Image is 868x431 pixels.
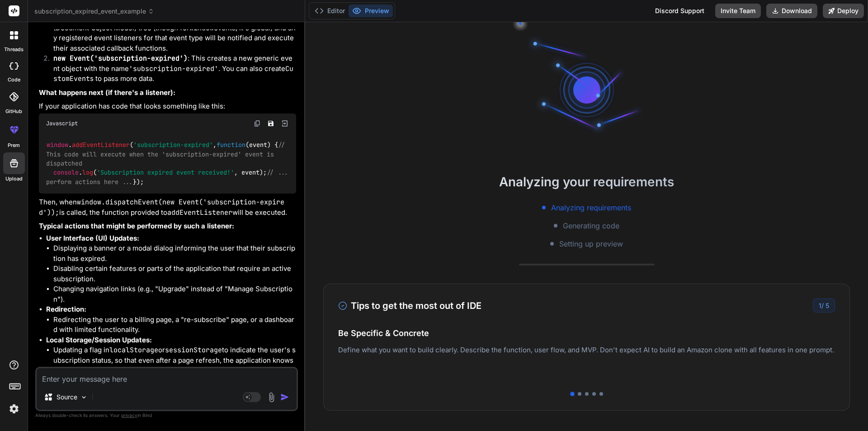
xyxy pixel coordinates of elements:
[826,302,829,309] span: 5
[6,401,22,417] img: settings
[53,264,296,284] li: Disabling certain features or parts of the application that require an active subscription.
[338,327,835,339] h4: Be Specific & Concrete
[559,238,623,249] span: Setting up preview
[46,141,289,168] span: // This code will execute when the 'subscription-expired' event is dispatched
[563,220,619,231] span: Generating code
[46,140,292,186] code: . ( , ( ) { . ( , event); });
[39,198,284,217] code: window.dispatchEvent(new Event('subscription-expired'));
[167,208,232,217] code: addEventListener
[53,284,296,304] li: Changing navigation links (e.g., "Upgrade" instead of "Manage Subscription").
[53,315,296,335] li: Redirecting the user to a billing page, a "re-subscribe" page, or a dashboard with limited functi...
[80,393,88,401] img: Pick Models
[109,346,158,355] code: localStorage
[39,101,296,112] p: If your application has code that looks something like this:
[46,120,78,127] span: Javascript
[133,141,213,149] span: 'subscription-expired'
[189,24,214,33] code: window
[35,411,298,420] p: Always double-check its answers. Your in Bind
[39,88,175,97] strong: What happens next (if there's a listener):
[311,5,349,17] button: Editor
[46,336,152,344] strong: Local Storage/Session Updates:
[715,4,761,18] button: Invite Team
[217,141,245,149] span: function
[819,302,821,309] span: 1
[5,175,23,183] label: Upload
[264,117,277,130] button: Save file
[766,4,817,18] button: Download
[305,172,868,191] h2: Analyzing your requirements
[57,393,77,402] p: Source
[46,234,139,242] strong: User Interface (UI) Updates:
[47,141,68,149] span: window
[72,141,130,149] span: addEventListener
[53,169,79,177] span: console
[97,169,234,177] span: 'Subscription expired event received!'
[8,142,20,149] label: prem
[249,141,267,149] span: event
[53,54,188,63] code: new Event('subscription-expired')
[551,202,631,213] span: Analyzing requirements
[823,4,864,18] button: Deploy
[5,108,22,115] label: GitHub
[254,120,261,127] img: copy
[266,392,277,403] img: attachment
[53,53,296,84] p: : This creates a new generic event object with the name . You can also create s to pass more data.
[349,5,393,17] button: Preview
[338,299,481,313] h3: Tips to get the most out of IDE
[8,76,20,84] label: code
[53,243,296,264] li: Displaying a banner or a modal dialog informing the user that their subscription has expired.
[4,46,24,53] label: threads
[129,64,218,73] code: 'subscription-expired'
[53,345,296,376] li: Updating a flag in or to indicate the user's subscription status, so that even after a page refre...
[82,169,93,177] span: log
[165,346,222,355] code: sessionStorage
[281,119,289,128] img: Open in Browser
[39,197,296,218] p: Then, when is called, the function provided to will be executed.
[34,7,154,16] span: subscription_expired_event_example
[813,298,835,313] div: /
[46,305,86,313] strong: Redirection:
[39,222,234,230] strong: Typical actions that might be performed by such a listener:
[121,412,137,418] span: privacy
[650,4,710,18] div: Discord Support
[280,393,289,402] img: icon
